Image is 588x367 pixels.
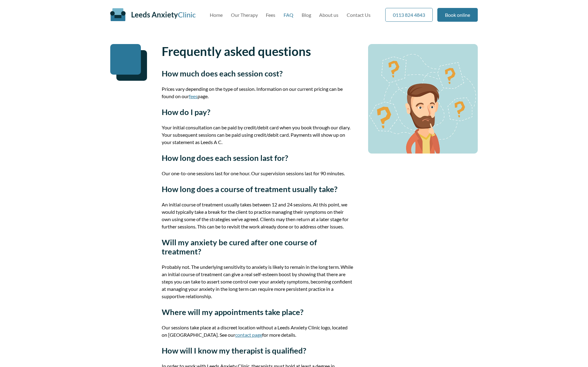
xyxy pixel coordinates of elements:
p: Our one-to-one sessions last for one hour. Our supervision sessions last for 90 minutes. [162,170,353,177]
p: Your initial consultation can be paid by credit/debit card when you book through our diary. Your ... [162,124,353,146]
a: contact page [235,332,262,338]
h1: Frequently asked questions [162,44,353,59]
a: fees [189,93,198,99]
p: An initial course of treatment usually takes between 12 and 24 sessions. At this point, we would ... [162,201,353,230]
h2: How long does each session last for? [162,153,353,162]
h2: How do I pay? [162,107,353,117]
a: Contact Us [347,12,371,18]
a: Home [210,12,223,18]
p: Probably not. The underlying sensitivity to anxiety is likely to remain in the long term. While a... [162,263,353,300]
h2: How will I know my therapist is qualified? [162,346,353,355]
p: Our sessions take place at a discreet location without a Leeds Anxiety Clinic logo, located on [G... [162,324,353,339]
a: Book online [437,8,478,22]
span: Leeds Anxiety [131,10,178,19]
a: Blog [302,12,311,18]
h2: Will my anxiety be cured after one course of treatment? [162,238,353,256]
a: FAQ [284,12,293,18]
h2: How much does each session cost? [162,69,353,78]
a: Our Therapy [231,12,258,18]
p: Prices vary depending on the type of session. Information on our current pricing can be found on ... [162,85,353,100]
a: Leeds AnxietyClinic [131,10,196,19]
img: Pondering man surrounded by question marks [368,44,478,154]
h2: How long does a course of treatment usually take? [162,184,353,194]
h2: Where will my appointments take place? [162,307,353,317]
a: About us [319,12,338,18]
a: 0113 824 4843 [385,8,433,22]
a: Fees [266,12,275,18]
